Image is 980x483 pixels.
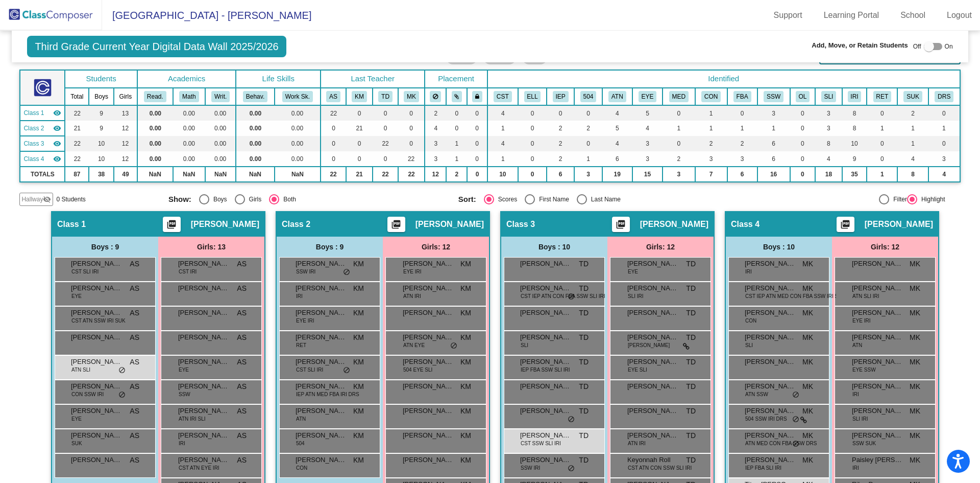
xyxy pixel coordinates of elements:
[89,151,114,167] td: 10
[467,167,487,182] td: 0
[343,268,350,277] span: do_not_disturb_alt
[587,195,621,204] div: Last Name
[663,167,695,182] td: 3
[425,105,446,121] td: 2
[43,195,51,203] mat-icon: visibility_off
[612,217,630,232] button: Print Students Details
[602,167,632,182] td: 19
[935,91,953,102] button: DRS
[727,136,757,151] td: 2
[425,121,446,136] td: 4
[487,136,518,151] td: 4
[903,91,922,102] button: SUK
[815,121,842,136] td: 3
[727,121,757,136] td: 1
[346,121,373,136] td: 21
[731,219,759,229] span: Class 4
[695,167,727,182] td: 7
[296,268,315,275] span: SSW IRI
[574,105,602,121] td: 0
[842,136,867,151] td: 10
[518,167,547,182] td: 0
[852,259,903,269] span: [PERSON_NAME]
[398,136,425,151] td: 0
[179,268,197,275] span: CST IRI
[398,105,425,121] td: 0
[65,105,89,121] td: 22
[867,88,897,105] th: Retained
[130,283,139,294] span: AS
[53,124,61,132] mat-icon: visibility
[403,268,422,275] span: EYE IRI
[205,167,236,182] td: NaN
[757,105,790,121] td: 3
[53,140,61,148] mat-icon: visibility
[137,70,236,88] th: Academics
[695,151,727,167] td: 3
[209,195,227,204] div: Boys
[52,237,158,257] div: Boys : 9
[173,136,205,151] td: 0.00
[446,88,467,105] th: Keep with students
[205,105,236,121] td: 0.00
[102,7,311,24] span: [GEOGRAPHIC_DATA] - [PERSON_NAME]
[816,7,888,24] a: Learning Portal
[579,259,589,269] span: TD
[114,88,137,105] th: Girls
[757,151,790,167] td: 6
[114,151,137,167] td: 12
[236,136,274,151] td: 0.00
[425,151,446,167] td: 3
[910,259,920,269] span: MK
[211,91,230,102] button: Writ.
[178,283,229,293] span: [PERSON_NAME]
[815,151,842,167] td: 4
[165,219,178,234] mat-icon: picture_as_pdf
[733,91,751,102] button: FBA
[404,91,419,102] button: MK
[163,217,181,232] button: Print Students Details
[243,91,267,102] button: Behav.
[867,167,897,182] td: 1
[277,237,383,257] div: Boys : 9
[602,151,632,167] td: 6
[615,219,627,234] mat-icon: picture_as_pdf
[403,259,454,269] span: [PERSON_NAME]
[892,7,934,24] a: School
[346,167,373,182] td: 21
[873,91,892,102] button: RET
[663,151,695,167] td: 2
[663,105,695,121] td: 0
[928,167,960,182] td: 4
[727,151,757,167] td: 3
[137,151,173,167] td: 0.00
[701,91,721,102] button: CON
[494,91,512,102] button: CST
[158,237,264,257] div: Girls: 13
[518,151,547,167] td: 0
[867,151,897,167] td: 0
[446,151,467,167] td: 1
[425,88,446,105] th: Keep away students
[236,167,274,182] td: NaN
[415,219,484,229] span: [PERSON_NAME]
[627,259,678,269] span: [PERSON_NAME]
[446,167,467,182] td: 2
[501,237,607,257] div: Boys : 10
[815,136,842,151] td: 8
[547,136,574,151] td: 2
[23,139,44,148] span: Class 3
[602,121,632,136] td: 5
[632,105,663,121] td: 5
[574,121,602,136] td: 2
[897,167,928,182] td: 8
[236,105,274,121] td: 0.00
[727,105,757,121] td: 0
[506,219,535,229] span: Class 3
[236,151,274,167] td: 0.00
[632,167,663,182] td: 15
[387,217,405,232] button: Print Students Details
[574,136,602,151] td: 0
[897,151,928,167] td: 4
[547,167,574,182] td: 6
